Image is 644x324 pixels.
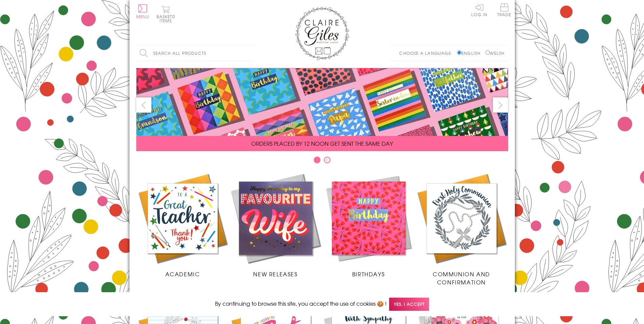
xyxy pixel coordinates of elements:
[136,4,149,19] button: Menu
[324,157,331,163] button: Carousel Page 2
[399,50,456,56] p: Choose a language:
[136,46,255,61] input: Search all products
[457,50,461,55] input: English
[165,270,200,278] span: Academic
[352,270,385,278] span: Birthdays
[136,97,151,113] button: prev
[136,156,508,167] div: Carousel Pagination
[457,50,484,56] label: English
[253,270,297,278] span: New Releases
[485,50,505,56] label: Welsh
[295,7,349,60] img: Claire Giles Greetings Cards
[497,3,511,17] span: Trade
[136,14,149,20] span: Menu
[485,50,490,55] input: Welsh
[160,14,175,24] span: 0 items
[389,298,429,311] span: Yes, I accept
[471,3,487,17] a: Log In
[415,172,508,286] a: Communion and Confirmation
[229,172,322,278] a: New Releases
[136,172,229,278] a: Academic
[493,97,508,113] button: next
[251,139,393,147] span: ORDERS PLACED BY 12 NOON GET SENT THE SAME DAY
[157,5,175,23] button: Basket0 items
[314,157,320,163] button: Carousel Page 1 (Current Slide)
[433,270,490,286] span: Communion and Confirmation
[322,172,415,278] a: Birthdays
[497,3,511,18] a: Trade
[248,46,255,61] input: Search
